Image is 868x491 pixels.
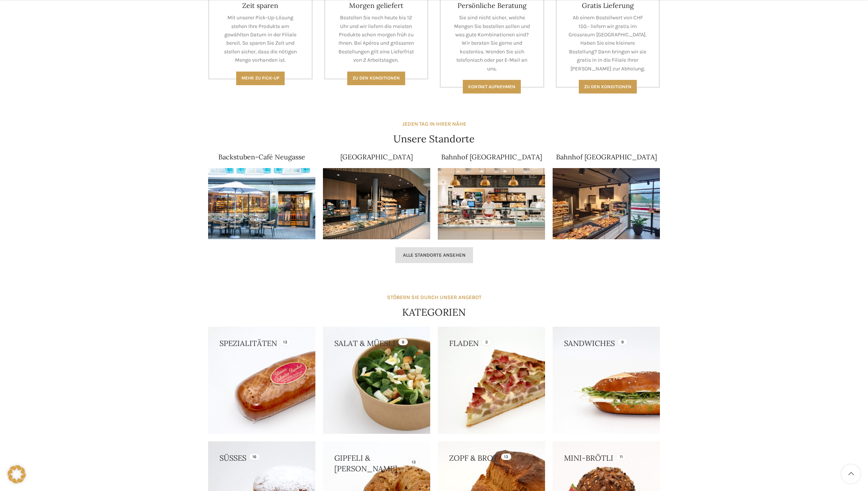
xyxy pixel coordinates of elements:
[452,1,532,10] h4: Persönliche Beratung
[403,252,465,258] span: Alle Standorte ansehen
[387,293,481,302] div: STÖBERN SIE DURCH UNSER ANGEBOT
[337,1,416,10] h4: Morgen geliefert
[221,14,300,64] p: Mit unserer Pick-Up-Lösung stehen Ihre Produkte am gewählten Datum in der Filiale bereit. So spar...
[347,72,405,85] a: Zu den Konditionen
[337,14,416,64] p: Bestellen Sie noch heute bis 12 Uhr und wir liefern die meisten Produkte schon morgen früh zu Ihn...
[463,80,521,94] a: Kontakt aufnehmen
[393,132,475,146] h4: Unsere Standorte
[584,84,631,89] span: Zu den konditionen
[568,14,648,73] p: Ab einem Bestellwert von CHF 150.- liefern wir gratis im Grossraum [GEOGRAPHIC_DATA]. Haben Sie e...
[556,153,657,161] a: Bahnhof [GEOGRAPHIC_DATA]
[402,306,466,319] h4: KATEGORIEN
[395,247,473,263] a: Alle Standorte ansehen
[241,75,279,81] span: Mehr zu Pick-Up
[452,14,532,73] p: Sie sind nicht sicher, welche Mengen Sie bestellen sollen und was gute Kombinationen sind? Wir be...
[402,120,466,128] div: JEDEN TAG IN IHRER NÄHE
[340,153,413,161] a: [GEOGRAPHIC_DATA]
[468,84,515,89] span: Kontakt aufnehmen
[841,465,860,483] a: Scroll to top button
[221,1,300,10] h4: Zeit sparen
[579,80,637,94] a: Zu den konditionen
[353,75,400,81] span: Zu den Konditionen
[441,153,542,161] a: Bahnhof [GEOGRAPHIC_DATA]
[236,72,285,85] a: Mehr zu Pick-Up
[218,153,305,161] a: Backstuben-Café Neugasse
[568,1,648,10] h4: Gratis Lieferung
